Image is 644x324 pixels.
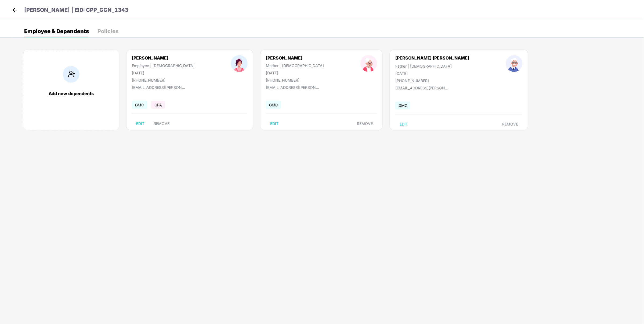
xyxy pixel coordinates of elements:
[132,78,194,82] div: [PHONE_NUMBER]
[132,71,194,75] div: [DATE]
[498,120,523,128] button: REMOVE
[395,71,469,76] div: [DATE]
[395,55,469,61] div: [PERSON_NAME] [PERSON_NAME]
[270,121,278,126] span: EDIT
[395,78,469,83] div: [PHONE_NUMBER]
[151,101,165,109] span: GPA
[357,121,373,126] span: REMOVE
[400,122,408,126] span: EDIT
[266,85,320,90] div: [EMAIL_ADDRESS][PERSON_NAME][DOMAIN_NAME]
[395,120,412,128] button: EDIT
[132,119,149,128] button: EDIT
[97,29,118,34] div: Policies
[360,55,377,72] img: profileImage
[132,85,186,90] div: [EMAIL_ADDRESS][PERSON_NAME][DOMAIN_NAME]
[266,55,324,61] div: [PERSON_NAME]
[136,121,144,126] span: EDIT
[132,101,147,109] span: GMC
[132,63,194,68] div: Employee | [DEMOGRAPHIC_DATA]
[132,55,194,61] div: [PERSON_NAME]
[154,121,169,126] span: REMOVE
[24,29,89,34] div: Employee & Dependents
[231,55,248,72] img: profileImage
[11,6,19,14] img: back
[149,119,174,128] button: REMOVE
[24,6,128,14] p: [PERSON_NAME] | EID: CPP_GGN_1343
[266,63,324,68] div: Mother | [DEMOGRAPHIC_DATA]
[395,64,469,68] div: Father | [DEMOGRAPHIC_DATA]
[266,119,283,128] button: EDIT
[266,78,324,82] div: [PHONE_NUMBER]
[266,71,324,75] div: [DATE]
[395,102,411,109] span: GMC
[29,91,114,96] div: Add new dependents
[506,55,523,72] img: profileImage
[502,122,518,126] span: REMOVE
[266,101,281,109] span: GMC
[63,66,79,83] img: addIcon
[353,119,377,128] button: REMOVE
[395,86,449,90] div: [EMAIL_ADDRESS][PERSON_NAME][DOMAIN_NAME]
